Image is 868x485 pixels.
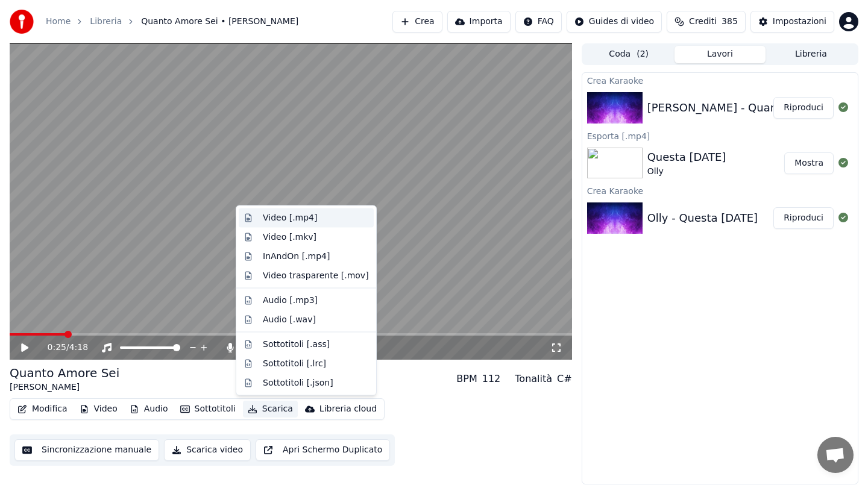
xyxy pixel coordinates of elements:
[263,377,333,389] div: Sottotitoli [.json]
[263,212,317,224] div: Video [.mp4]
[13,401,72,418] button: Modifica
[482,372,501,386] div: 112
[456,372,477,386] div: BPM
[10,10,34,34] img: youka
[583,46,675,63] button: Coda
[817,437,854,473] div: Aprire la chat
[515,372,552,386] div: Tonalità
[773,207,834,229] button: Riproduci
[773,16,826,28] div: Impostazioni
[637,48,649,60] span: ( 2 )
[141,16,298,28] span: Quanto Amore Sei • [PERSON_NAME]
[582,183,858,198] div: Crea Karaoke
[48,342,77,354] div: /
[722,16,738,28] span: 385
[766,46,857,63] button: Libreria
[667,11,746,33] button: Crediti385
[647,210,758,227] div: Olly - Questa [DATE]
[69,342,88,354] span: 4:18
[567,11,662,33] button: Guides di video
[515,11,562,33] button: FAQ
[582,73,858,87] div: Crea Karaoke
[175,401,241,418] button: Sottotitoli
[263,338,330,350] div: Sottotitoli [.ass]
[647,166,726,178] div: Olly
[243,401,298,418] button: Scarica
[319,403,377,415] div: Libreria cloud
[392,11,442,33] button: Crea
[256,439,390,461] button: Apri Schermo Duplicato
[263,250,330,262] div: InAndOn [.mp4]
[48,342,66,354] span: 0:25
[647,99,847,116] div: [PERSON_NAME] - Quanto Amore Sei
[10,365,119,381] div: Quanto Amore Sei
[10,381,119,393] div: [PERSON_NAME]
[46,16,71,28] a: Home
[46,16,298,28] nav: breadcrumb
[125,401,173,418] button: Audio
[263,269,369,281] div: Video trasparente [.mov]
[689,16,717,28] span: Crediti
[14,439,159,461] button: Sincronizzazione manuale
[75,401,122,418] button: Video
[784,152,834,174] button: Mostra
[773,97,834,119] button: Riproduci
[263,357,326,369] div: Sottotitoli [.lrc]
[557,372,572,386] div: C#
[647,149,726,166] div: Questa [DATE]
[90,16,122,28] a: Libreria
[582,128,858,143] div: Esporta [.mp4]
[263,313,316,325] div: Audio [.wav]
[164,439,251,461] button: Scarica video
[263,231,316,243] div: Video [.mkv]
[447,11,511,33] button: Importa
[750,11,834,33] button: Impostazioni
[675,46,766,63] button: Lavori
[263,294,318,306] div: Audio [.mp3]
